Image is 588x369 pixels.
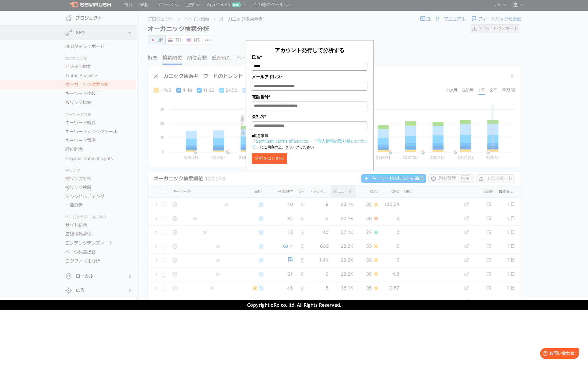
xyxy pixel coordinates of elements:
[252,138,312,144] a: 「Semrush Terms of Service」
[535,346,581,362] iframe: Help widget launcher
[275,46,344,54] span: アカウント発行して分析する
[252,153,287,164] button: 分析をはじめる
[252,138,367,150] a: 「個人情報の取り扱いについて」
[252,94,367,100] label: 電話番号*
[252,133,367,150] p: ■同意事項 にご同意の上、クリックください
[247,302,341,308] span: Copyright oRo co.,ltd. All Rights Reserved.
[252,74,367,80] label: メールアドレス*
